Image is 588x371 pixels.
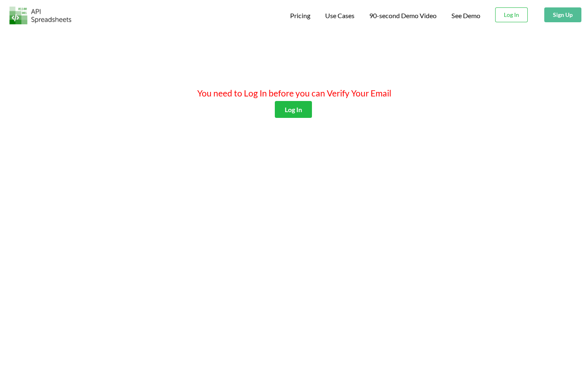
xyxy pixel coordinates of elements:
[369,12,437,19] span: 90-second Demo Video
[275,101,312,118] button: Log In
[451,12,480,20] a: See Demo
[544,7,581,22] button: Sign Up
[9,7,71,24] img: Logo.png
[290,12,310,19] span: Pricing
[495,7,528,22] button: Log In
[88,88,500,98] h4: You need to Log In before you can Verify Your Email
[325,12,354,19] span: Use Cases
